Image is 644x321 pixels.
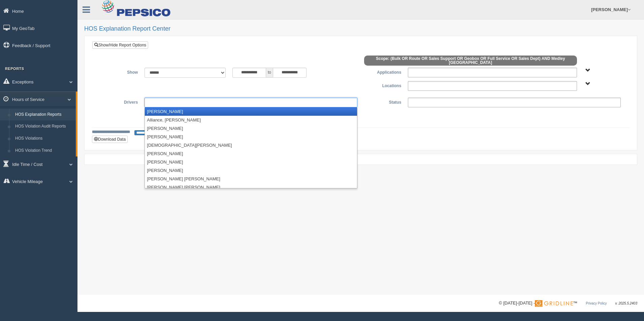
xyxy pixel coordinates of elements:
li: [PERSON_NAME] [PERSON_NAME] [145,183,357,191]
span: to [266,68,273,78]
a: HOS Violations [12,133,76,145]
button: Download Data [92,136,128,143]
label: Drivers [97,98,141,106]
span: v. 2025.5.2403 [615,301,637,305]
h2: HOS Explanation Report Center [84,26,637,32]
label: Status [361,98,405,106]
li: [PERSON_NAME] [145,149,357,158]
label: Show [97,68,141,76]
li: [DEMOGRAPHIC_DATA][PERSON_NAME] [145,141,357,149]
li: [PERSON_NAME] [PERSON_NAME] [145,175,357,183]
div: © [DATE]-[DATE] - ™ [499,300,637,307]
a: HOS Explanation Reports [12,109,76,121]
span: Scope: (Bulk OR Route OR Sales Support OR Geobox OR Full Service OR Sales Dept) AND Medley [GEOGR... [364,56,577,66]
li: [PERSON_NAME] [145,158,357,166]
label: Applications [361,68,405,76]
li: Alliance, [PERSON_NAME] [145,116,357,124]
li: [PERSON_NAME] [145,133,357,141]
li: [PERSON_NAME] [145,107,357,116]
a: HOS Violation Trend [12,145,76,157]
li: [PERSON_NAME] [145,166,357,175]
label: Locations [361,81,405,89]
a: HOS Violation Audit Reports [12,120,76,133]
a: Privacy Policy [586,301,607,305]
img: Gridline [535,300,573,307]
a: Show/Hide Report Options [92,41,148,49]
li: [PERSON_NAME] [145,124,357,133]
